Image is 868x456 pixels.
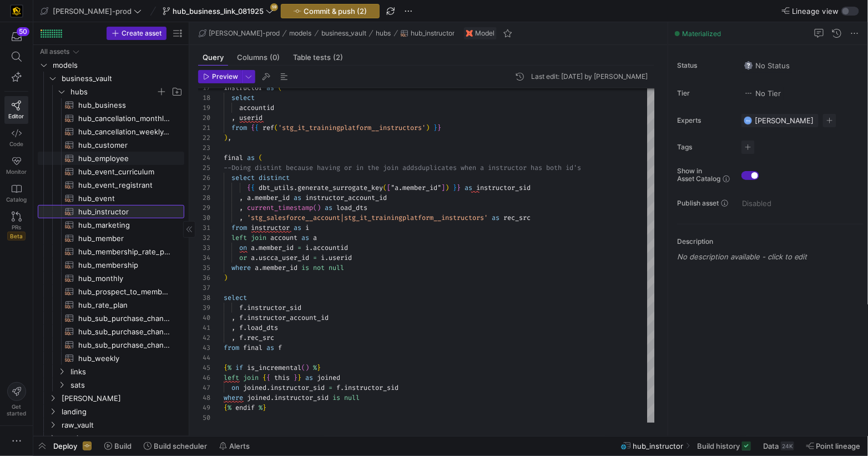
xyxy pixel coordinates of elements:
[78,352,171,365] span: hub_weekly​​​​​​​​​​
[38,285,184,298] a: hub_prospect_to_member_conversion​​​​​​​​​​
[270,54,280,61] span: (0)
[78,192,171,205] span: hub_event​​​​​​​​​​
[154,442,207,450] span: Build scheduler
[251,223,290,232] span: instructor
[692,437,756,455] button: Build history
[224,163,418,172] span: --Doing distint because having or in the join adds
[38,218,184,232] a: hub_marketing​​​​​​​​​​
[325,253,329,262] span: .
[251,123,255,132] span: {
[465,183,472,192] span: as
[38,245,184,258] div: Press SPACE to select this row.
[251,193,255,202] span: .
[677,62,733,69] span: Status
[255,263,259,272] span: a
[198,323,210,333] div: 41
[297,183,383,192] span: generate_surrogate_key
[53,7,132,16] span: [PERSON_NAME]-prod
[160,4,276,18] button: hub_business_link_081925
[139,437,212,455] button: Build scheduler
[744,61,753,70] img: No status
[38,312,184,325] div: Press SPACE to select this row.
[816,442,861,450] span: Point lineage
[492,213,499,222] span: as
[4,124,28,152] a: Code
[677,252,864,261] p: No description available - click to edit
[78,112,171,125] span: hub_cancellation_monthly_forecast​​​​​​​​​​
[229,442,250,450] span: Alerts
[4,207,28,245] a: PRsBeta
[38,272,184,285] div: Press SPACE to select this row.
[107,27,166,40] button: Create asset
[336,203,367,212] span: load_dts
[278,123,426,132] span: 'stg_it_trainingplatform__instructors'
[198,103,210,113] div: 19
[78,339,171,352] span: hub_sub_purchase_channel​​​​​​​​​​
[329,263,344,272] span: null
[274,373,290,382] span: this
[224,343,239,352] span: from
[243,373,259,382] span: join
[677,117,733,124] span: Experts
[247,333,274,342] span: rec_src
[231,313,235,322] span: ,
[243,303,247,312] span: .
[255,253,259,262] span: .
[263,263,297,272] span: member_id
[38,98,184,112] div: Press SPACE to select this row.
[301,233,309,242] span: as
[317,363,321,372] span: }
[70,365,183,378] span: links
[441,183,445,192] span: ]
[263,123,274,132] span: ref
[801,437,866,455] button: Point lineage
[198,303,210,313] div: 39
[38,218,184,232] div: Press SPACE to select this row.
[398,27,457,40] button: hub_instructor
[231,173,255,182] span: select
[239,313,243,322] span: f
[251,233,266,242] span: join
[247,313,329,322] span: instructor_account_id
[62,392,183,405] span: [PERSON_NAME]
[38,365,184,378] div: Press SPACE to select this row.
[38,205,184,218] a: hub_instructor​​​​​​​​​​
[677,89,733,97] span: Tier
[682,29,721,38] span: Materialized
[212,73,238,81] span: Preview
[274,123,278,132] span: (
[198,203,210,213] div: 29
[198,143,210,153] div: 23
[259,183,294,192] span: dbt_utils
[247,193,251,202] span: a
[744,89,781,98] span: No Tier
[198,133,210,143] div: 22
[198,173,210,183] div: 26
[255,193,290,202] span: member_id
[243,343,263,352] span: final
[792,7,839,16] span: Lineage view
[196,27,282,40] button: [PERSON_NAME]-prod
[313,263,325,272] span: not
[259,263,263,272] span: .
[198,283,210,293] div: 37
[198,163,210,173] div: 25
[287,27,315,40] button: models
[53,59,183,72] span: models
[198,253,210,263] div: 34
[239,213,243,222] span: ,
[38,352,184,365] a: hub_weekly​​​​​​​​​​
[62,419,183,432] span: raw_vault
[383,183,387,192] span: (
[239,203,243,212] span: ,
[453,183,457,192] span: }
[78,126,171,138] span: hub_cancellation_weekly_forecast​​​​​​​​​​
[247,363,301,372] span: is_incremental
[38,98,184,112] a: hub_business​​​​​​​​​​
[387,183,391,192] span: [
[290,29,312,37] span: models
[38,138,184,152] div: Press SPACE to select this row.
[198,193,210,203] div: 28
[418,163,581,172] span: duplicates when a instructor has both id's
[78,232,171,245] span: hub_member​​​​​​​​​​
